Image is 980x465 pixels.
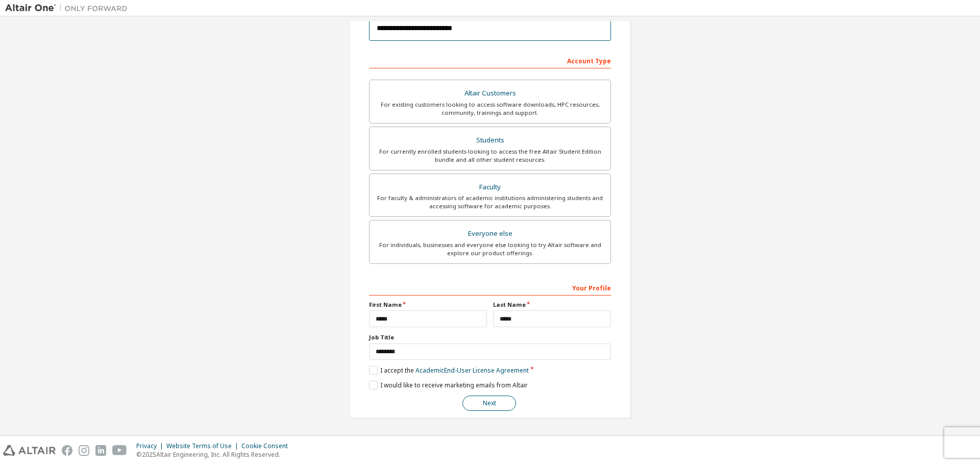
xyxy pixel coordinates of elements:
[376,241,604,257] div: For individuals, businesses and everyone else looking to try Altair software and explore our prod...
[493,301,611,309] label: Last Name
[369,52,611,68] div: Account Type
[3,445,56,456] img: altair_logo.svg
[415,366,529,375] a: Academic End-User License Agreement
[62,445,72,456] img: facebook.svg
[5,3,133,13] img: Altair One
[136,450,294,459] p: © 2025 Altair Engineering, Inc. All Rights Reserved.
[369,366,529,375] label: I accept the
[112,445,127,456] img: youtube.svg
[369,279,611,296] div: Your Profile
[136,442,166,450] div: Privacy
[95,445,106,456] img: linkedin.svg
[166,442,241,450] div: Website Terms of Use
[376,194,604,210] div: For faculty & administrators of academic institutions administering students and accessing softwa...
[376,227,604,241] div: Everyone else
[376,101,604,117] div: For existing customers looking to access software downloads, HPC resources, community, trainings ...
[369,301,487,309] label: First Name
[79,445,89,456] img: instagram.svg
[462,396,516,411] button: Next
[376,86,604,101] div: Altair Customers
[376,133,604,148] div: Students
[369,381,528,389] label: I would like to receive marketing emails from Altair
[241,442,294,450] div: Cookie Consent
[369,333,611,341] label: Job Title
[376,180,604,194] div: Faculty
[376,148,604,164] div: For currently enrolled students looking to access the free Altair Student Edition bundle and all ...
